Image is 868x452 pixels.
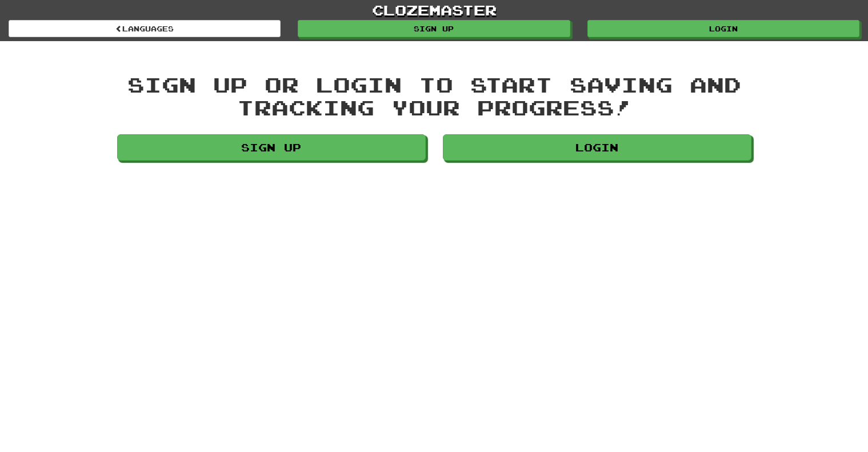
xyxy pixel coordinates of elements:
a: Languages [9,20,281,37]
a: Login [587,20,859,37]
div: Sign up or login to start saving and tracking your progress! [117,73,751,118]
a: Sign up [298,20,570,37]
a: Sign up [117,134,426,161]
a: Login [443,134,751,161]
